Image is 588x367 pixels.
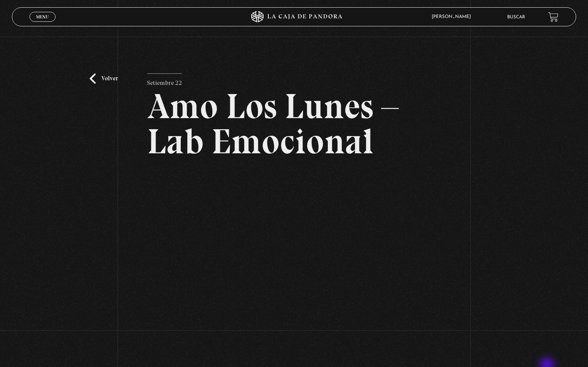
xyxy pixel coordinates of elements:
[507,15,525,19] a: Buscar
[36,15,49,19] span: Menu
[147,89,441,159] h2: Amo Los Lunes – Lab Emocional
[147,171,441,335] iframe: Dailymotion video player – Amo los Lunes Emocional Parte I
[90,73,118,84] a: Volver
[428,15,478,19] span: [PERSON_NAME]
[548,12,559,22] a: View your shopping cart
[33,21,51,26] span: Cerrar
[147,73,182,89] p: Setiembre 22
